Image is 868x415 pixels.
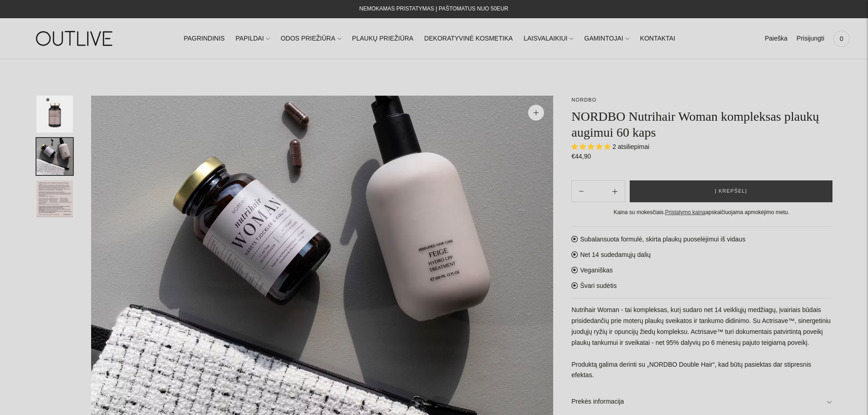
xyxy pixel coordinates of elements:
[572,180,591,202] button: Add product quantity
[236,29,270,49] a: PAPILDAI
[765,29,787,49] a: Paieška
[715,187,747,196] span: Į krepšelį
[360,4,508,15] div: NEMOKAMAS PRISTATYMAS Į PAŠTOMATUS NUO 50EUR
[524,29,573,49] a: LAISVALAIKIUI
[833,29,850,49] a: 0
[584,29,629,49] a: GAMINTOJAI
[36,96,73,133] button: Translation missing: en.general.accessibility.image_thumbail
[424,29,513,49] a: DEKORATYVINĖ KOSMETIKA
[605,180,625,202] button: Subtract product quantity
[640,29,675,49] a: KONTAKTAI
[796,29,824,49] a: Prisijungti
[571,108,832,140] h1: NORDBO Nutrihair Woman kompleksas plaukų augimui 60 kaps
[281,29,341,49] a: ODOS PRIEŽIŪRA
[630,180,832,202] button: Į krepšelį
[36,180,73,217] button: Translation missing: en.general.accessibility.image_thumbail
[665,209,706,215] a: Pristatymo kaina
[18,23,132,54] img: OUTLIVE
[571,208,832,217] div: Kaina su mokesčiais. apskaičiuojama apmokėjimo metu.
[352,29,414,49] a: PLAUKŲ PRIEŽIŪRA
[571,97,596,102] a: NORDBO
[571,153,591,160] span: €44,90
[36,138,73,175] button: Translation missing: en.general.accessibility.image_thumbail
[571,143,612,150] span: 5.00 stars
[571,305,832,381] p: Nutrihair Woman - tai kompleksas, kurį sudaro net 14 veikliųjų medžiagų, įvairiais būdais priside...
[835,32,848,45] span: 0
[591,185,605,198] input: Product quantity
[612,143,649,150] span: 2 atsiliepimai
[184,29,225,49] a: PAGRINDINIS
